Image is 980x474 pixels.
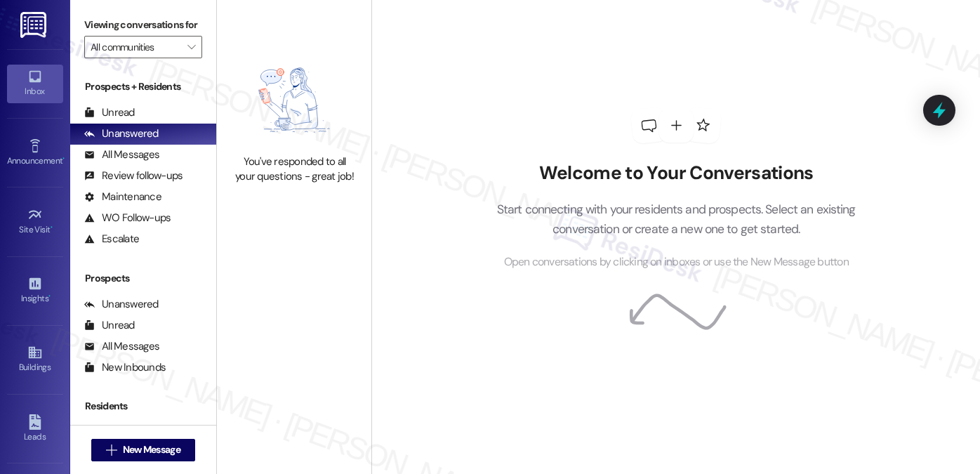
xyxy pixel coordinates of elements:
[51,223,53,232] span: •
[475,162,877,185] h2: Welcome to Your Conversations
[62,154,65,164] span: •
[232,53,356,147] img: empty-state
[20,12,49,38] img: ResiDesk Logo
[475,199,877,239] p: Start connecting with your residents and prospects. Select an existing conversation or create a n...
[123,442,180,457] span: New Message
[70,271,216,286] div: Prospects
[84,211,171,225] div: WO Follow-ups
[7,410,63,448] a: Leads
[187,41,195,53] i: 
[70,79,216,94] div: Prospects + Residents
[84,190,161,204] div: Maintenance
[7,65,63,103] a: Inbox
[84,126,159,141] div: Unanswered
[48,291,51,301] span: •
[84,169,183,183] div: Review follow-ups
[84,297,159,312] div: Unanswered
[84,105,135,120] div: Unread
[84,339,159,354] div: All Messages
[84,14,202,36] label: Viewing conversations for
[70,399,216,414] div: Residents
[84,318,135,333] div: Unread
[232,154,356,185] div: You've responded to all your questions - great job!
[7,272,63,310] a: Insights •
[84,232,139,246] div: Escalate
[91,439,195,461] button: New Message
[84,147,159,162] div: All Messages
[106,445,117,456] i: 
[91,36,180,58] input: All communities
[7,203,63,241] a: Site Visit •
[84,360,166,375] div: New Inbounds
[504,254,849,271] span: Open conversations by clicking on inboxes or use the New Message button
[7,341,63,378] a: Buildings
